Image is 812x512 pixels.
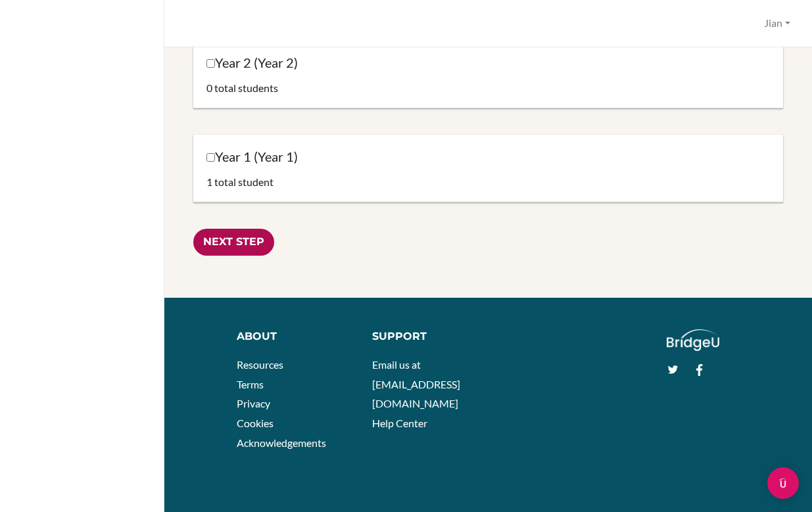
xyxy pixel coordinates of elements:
[206,54,298,72] label: Year 2 (Year 2)
[237,436,326,449] a: Acknowledgements
[237,358,283,371] a: Resources
[237,378,264,390] a: Terms
[372,358,460,409] a: Email us at [EMAIL_ADDRESS][DOMAIN_NAME]
[206,148,298,166] label: Year 1 (Year 1)
[767,467,799,499] div: Open Intercom Messenger
[758,11,796,35] button: Jian
[193,229,274,256] input: Next Step
[237,397,270,409] a: Privacy
[237,417,274,429] a: Cookies
[372,329,479,344] div: Support
[206,153,215,162] input: Year 1 (Year 1)
[667,329,720,351] img: logo_white@2x-f4f0deed5e89b7ecb1c2cc34c3e3d731f90f0f143d5ea2071677605dd97b5244.png
[237,329,352,344] div: About
[206,81,278,94] span: 0 total students
[372,417,427,429] a: Help Center
[206,59,215,68] input: Year 2 (Year 2)
[206,175,274,188] span: 1 total student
